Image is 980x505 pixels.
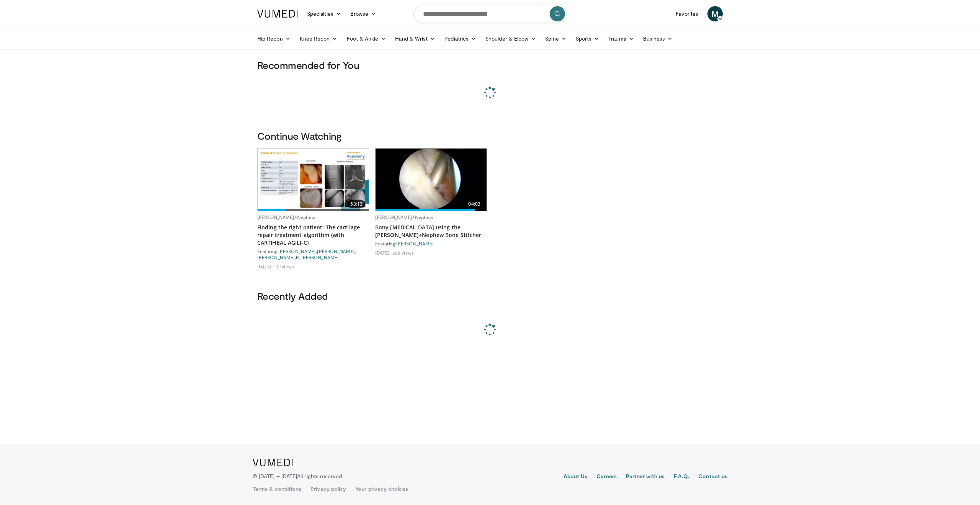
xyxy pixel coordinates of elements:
[375,250,392,256] li: [DATE]
[257,10,298,18] img: VuMedi Logo
[346,6,381,21] a: Browse
[375,224,487,239] a: Bony [MEDICAL_DATA] using the [PERSON_NAME]+Nephew Bone Stitcher
[375,214,433,221] a: [PERSON_NAME]+Nephew
[310,485,346,493] a: Privacy policy
[347,200,366,208] span: 53:13
[596,472,617,482] a: Careers
[257,224,369,247] a: Finding the right patient: The cartilage repair treatment algorithm (with CARTIHEAL AGILI-C)
[393,250,414,256] li: 688 views
[257,248,369,260] div: Featuring: , , ,
[297,473,342,479] span: All rights reserved
[317,248,354,254] a: [PERSON_NAME]
[440,31,481,46] a: Pediatrics
[376,149,487,211] img: 765ff36c-6626-4b31-9820-c05d7b9c62f4.620x360_q85_upscale.jpg
[258,149,369,211] img: 2894c166-06ea-43da-b75e-3312627dae3b.620x360_q85_upscale.jpg
[278,248,316,254] a: [PERSON_NAME]
[481,31,541,46] a: Shoulder & Elbow
[257,59,723,71] h3: Recommended for You
[626,472,665,482] a: Partner with us
[253,485,301,493] a: Terms & conditions
[396,241,434,246] a: [PERSON_NAME]
[674,472,689,482] a: F.A.Q.
[257,290,723,302] h3: Recently Added
[355,485,408,493] a: Your privacy choices
[698,472,727,482] a: Contact us
[257,255,295,260] a: [PERSON_NAME]
[253,31,295,46] a: Hip Recon
[302,6,346,21] a: Specialties
[376,149,487,211] a: 04:03
[275,263,294,270] li: 121 views
[253,459,293,466] img: VuMedi Logo
[465,200,483,208] span: 04:03
[571,31,604,46] a: Sports
[257,263,274,270] li: [DATE]
[258,149,369,211] a: 53:13
[296,255,339,260] a: R. [PERSON_NAME]
[342,31,391,46] a: Foot & Ankle
[375,240,487,247] div: Featuring:
[671,6,703,21] a: Favorites
[295,31,342,46] a: Knee Recon
[541,31,571,46] a: Spine
[253,472,342,480] p: © [DATE] – [DATE]
[390,31,440,46] a: Hand & Wrist
[604,31,639,46] a: Trauma
[707,6,723,21] a: M
[257,130,723,142] h3: Continue Watching
[413,5,567,23] input: Search topics, interventions
[639,31,678,46] a: Business
[257,214,315,221] a: [PERSON_NAME]+Nephew
[563,472,588,482] a: About Us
